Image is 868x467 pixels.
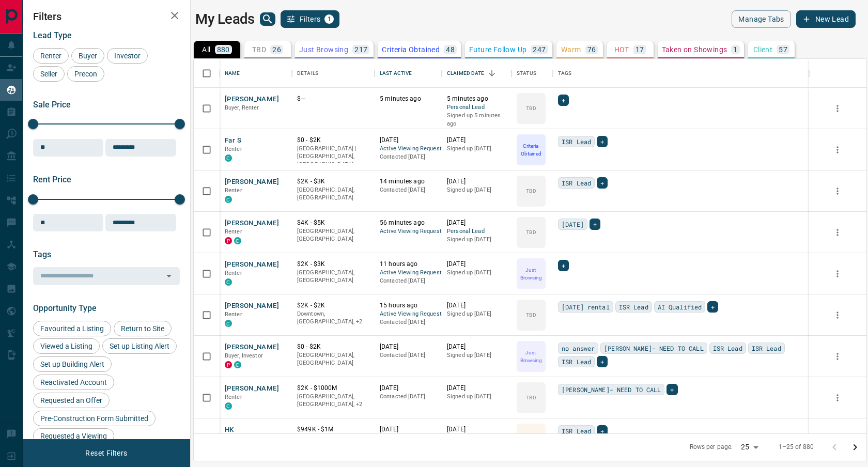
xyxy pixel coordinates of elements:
p: $0 - $2K [297,136,369,145]
p: Signed up [DATE] [447,351,506,360]
span: Personal Lead [447,103,506,112]
span: + [670,384,674,395]
button: Open [162,269,176,283]
span: Active Viewing Request [380,269,437,277]
div: 25 [737,440,762,455]
p: Signed up [DATE] [447,310,506,318]
p: 5 minutes ago [380,95,437,103]
span: ISR Lead [619,302,648,312]
span: Tags [33,250,51,259]
p: 5 minutes ago [447,95,506,103]
button: more [830,266,845,282]
div: + [667,384,677,395]
p: Signed up 5 minutes ago [447,112,506,128]
p: 15 hours ago [380,301,437,310]
span: Renter [225,394,242,400]
p: [DATE] [447,219,506,227]
p: HOT [614,46,629,53]
p: Signed up [DATE] [447,269,506,277]
p: Contacted [DATE] [380,186,437,194]
p: 76 [587,46,596,53]
p: 217 [354,46,367,53]
p: Contacted [DATE] [380,153,437,161]
button: more [830,349,845,364]
p: Etobicoke, Toronto [297,393,369,409]
p: Taken on Showings [662,46,727,53]
div: condos.ca [225,278,232,286]
p: $0 - $2K [297,343,369,351]
span: Opportunity Type [33,303,97,313]
span: [DATE] [562,219,584,229]
p: [DATE] [447,384,506,393]
p: 56 minutes ago [380,219,437,227]
button: [PERSON_NAME] [225,177,279,187]
span: Renter [225,146,242,152]
span: + [562,260,565,271]
div: Claimed Date [442,59,512,88]
button: Sort [485,66,499,81]
span: Reactivated Account [37,378,111,386]
button: [PERSON_NAME] [225,219,279,228]
div: Name [220,59,292,88]
div: condos.ca [225,402,232,410]
p: $--- [297,95,369,103]
p: $2K - $3K [297,177,369,186]
p: Client [753,46,772,53]
p: $4K - $5K [297,219,369,227]
p: [DATE] [447,177,506,186]
button: search button [260,12,275,26]
p: [GEOGRAPHIC_DATA], [GEOGRAPHIC_DATA] [297,227,369,243]
div: Favourited a Listing [33,321,111,336]
div: condos.ca [225,196,232,203]
p: Signed up [DATE] [447,145,506,153]
p: [DATE] [447,343,506,351]
button: Go to next page [845,437,865,458]
p: [DATE] [447,301,506,310]
div: Precon [67,66,104,82]
button: Filters1 [281,10,340,28]
button: Reset Filters [79,444,134,462]
span: Renter [225,187,242,194]
button: more [830,101,845,116]
p: TBD [252,46,266,53]
span: Set up Building Alert [37,360,108,368]
div: Status [512,59,553,88]
div: + [597,177,608,189]
p: Signed up [DATE] [447,393,506,401]
p: 57 [779,46,787,53]
p: TBD [526,228,536,236]
div: Pre-Construction Form Submitted [33,411,156,426]
span: Pre-Construction Form Submitted [37,414,152,423]
p: [DATE] [380,343,437,351]
span: Sale Price [33,100,71,110]
p: Just Browsing [299,46,348,53]
button: more [830,390,845,406]
span: ISR Lead [713,343,742,353]
button: HK [225,425,234,435]
span: Investor [111,52,144,60]
button: Manage Tabs [732,10,791,28]
span: + [600,136,604,147]
span: Favourited a Listing [37,324,107,333]
span: ISR Lead [562,136,591,147]
p: 1 [733,46,737,53]
button: more [830,307,845,323]
span: Set up Listing Alert [106,342,173,350]
p: [DATE] [380,425,437,434]
div: Return to Site [114,321,172,336]
p: Future Follow Up [469,46,526,53]
p: $2K - $2K [297,301,369,310]
span: Requested a Viewing [37,432,111,440]
p: Rows per page: [690,443,733,452]
div: + [558,95,569,106]
div: property.ca [225,237,232,244]
div: + [590,219,600,230]
p: All [202,46,210,53]
div: condos.ca [234,361,241,368]
div: Buyer [71,48,104,64]
p: 26 [272,46,281,53]
p: [DATE] [380,384,437,393]
span: Return to Site [117,324,168,333]
span: ISR Lead [562,426,591,436]
p: [DATE] [447,260,506,269]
